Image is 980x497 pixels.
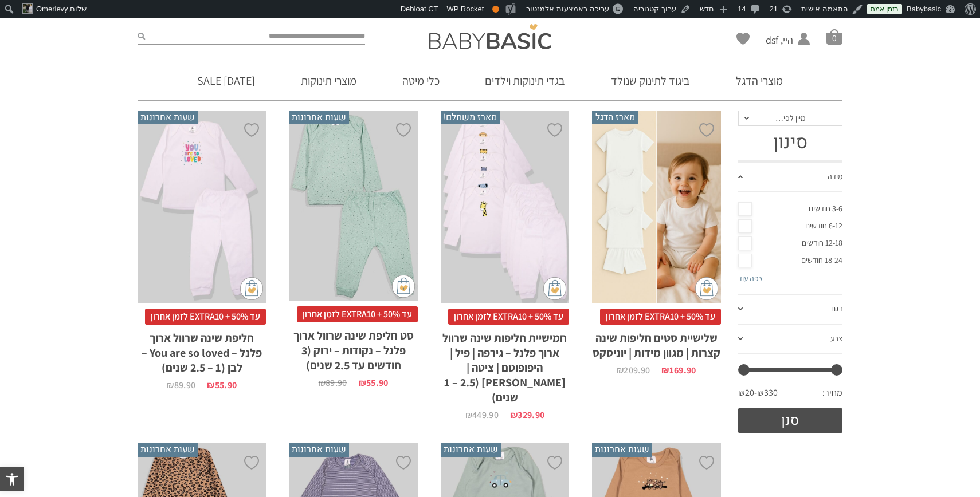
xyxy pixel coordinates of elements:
span: שעות אחרונות [592,443,652,456]
span: ₪ [510,409,518,421]
span: ₪ [617,364,624,376]
a: שעות אחרונות סט חליפת שינה שרוול ארוך פלנל - נקודות - ירוק (3 חודשים עד 2.5 שנים) עד 50% + EXTRA1... [289,111,417,388]
bdi: 89.90 [167,379,195,391]
bdi: 55.90 [359,377,389,389]
span: עד 50% + EXTRA10 לזמן אחרון [145,309,266,325]
a: סל קניות0 [826,29,842,45]
a: כלי מיטה [385,61,457,100]
a: מארז הדגל שלישיית סטים חליפות שינה קצרות | מגוון מידות | יוניסקס עד 50% + EXTRA10 לזמן אחרוןשלישי... [592,111,720,376]
span: מארז משתלם! [441,111,500,124]
a: צבע [738,325,843,354]
bdi: 55.90 [207,379,237,391]
span: עד 50% + EXTRA10 לזמן אחרון [297,306,418,322]
span: שעות אחרונות [138,443,198,456]
bdi: 329.90 [510,409,544,421]
a: 6-12 חודשים [738,218,843,235]
span: שעות אחרונות [441,443,501,456]
span: סל קניות [826,29,842,45]
img: cat-mini-atc.png [240,277,263,300]
button: סנן [738,408,843,433]
span: עד 50% + EXTRA10 לזמן אחרון [600,309,721,325]
bdi: 449.90 [465,409,499,421]
span: Wishlist [736,33,750,49]
span: עריכה באמצעות אלמנטור [526,5,609,13]
a: מוצרי תינוקות [284,61,374,100]
h2: שלישיית סטים חליפות שינה קצרות | מגוון מידות | יוניסקס [592,325,720,360]
a: 3-6 חודשים [738,200,843,218]
span: Omerlevy [36,5,68,13]
a: מארז משתלם! חמישיית חליפות שינה שרוול ארוך פלנל - גירפה | פיל | היפופוטם | ציטה | אריה (1 - 2.5 ש... [441,111,569,420]
a: צפה עוד [738,273,763,283]
h2: סט חליפת שינה שרוול ארוך פלנל – נקודות – ירוק (3 חודשים עד 2.5 שנים) [289,322,417,373]
a: 12-18 חודשים [738,235,843,252]
img: cat-mini-atc.png [695,277,718,300]
span: מארז הדגל [592,111,638,124]
span: ₪ [661,364,669,376]
h2: חליפת שינה שרוול ארוך פלנל – You are so loved – לבן (1 – 2.5 שנים) [138,325,266,375]
span: ₪ [167,379,174,391]
span: ₪ [207,379,214,391]
a: מידה [738,163,843,192]
span: שעות אחרונות [289,443,349,456]
a: מוצרי הדגל [719,61,800,100]
span: מיין לפי… [775,113,805,123]
span: שעות אחרונות [138,111,198,124]
span: ₪330 [757,386,778,399]
a: בגדי תינוקות וילדים [468,61,582,100]
bdi: 209.90 [617,364,650,376]
span: ₪ [359,377,366,389]
a: בזמן אמת [867,4,902,14]
a: דגם [738,295,843,325]
a: 18-24 חודשים [738,252,843,269]
img: Baby Basic בגדי תינוקות וילדים אונליין [429,24,551,49]
bdi: 89.90 [319,377,347,389]
bdi: 169.90 [661,364,696,376]
a: שעות אחרונות חליפת שינה שרוול ארוך פלנל - You are so loved - לבן (1 - 2.5 שנים) עד 50% + EXTRA10 ... [138,111,266,391]
h3: סינון [738,132,843,153]
span: שעות אחרונות [289,111,349,124]
span: ₪20 [738,386,757,399]
img: cat-mini-atc.png [543,277,566,300]
span: ₪ [465,409,472,421]
h2: חמישיית חליפות שינה שרוול ארוך פלנל – גירפה | פיל | היפופוטם | ציטה | [PERSON_NAME] (1 – 2.5 שנים) [441,325,569,405]
a: Wishlist [736,33,750,45]
span: עד 50% + EXTRA10 לזמן אחרון [448,309,569,325]
a: ביגוד לתינוק שנולד [594,61,707,100]
div: מחיר: — [738,384,843,408]
a: [DATE] SALE [180,61,272,100]
img: cat-mini-atc.png [392,275,415,298]
span: החשבון שלי [766,47,793,61]
span: ₪ [319,377,326,389]
div: תקין [492,6,499,13]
